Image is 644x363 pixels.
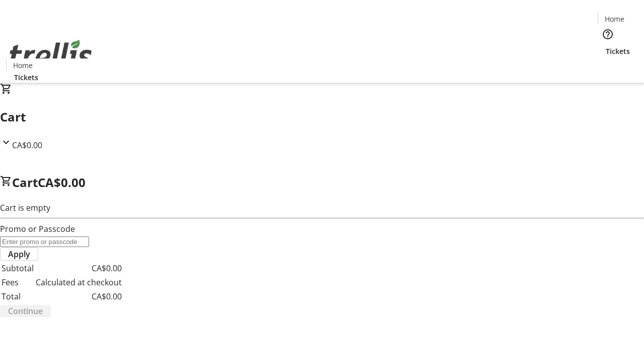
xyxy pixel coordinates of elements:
[35,262,122,275] td: CA$0.00
[598,24,618,44] button: Help
[1,290,34,303] td: Total
[35,276,122,289] td: Calculated at checkout
[13,60,33,71] span: Home
[35,290,122,303] td: CA$0.00
[38,174,86,191] span: CA$0.00
[1,276,34,289] td: Fees
[1,262,34,275] td: Subtotal
[6,72,46,83] a: Tickets
[605,14,624,24] span: Home
[12,140,42,151] span: CA$0.00
[598,56,618,77] button: Cart
[6,29,96,79] img: Orient E2E Organization bW73qfA9ru's Logo
[14,72,38,83] span: Tickets
[8,248,30,260] span: Apply
[606,46,630,56] span: Tickets
[7,60,39,71] a: Home
[598,14,630,24] a: Home
[598,46,638,56] a: Tickets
